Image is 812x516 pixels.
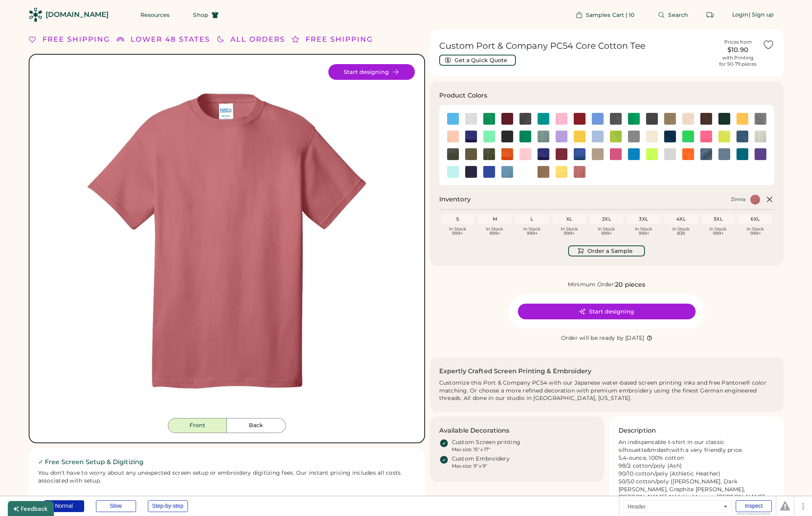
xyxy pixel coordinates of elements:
[465,148,477,160] div: Olive Drab Green
[682,131,694,142] img: Neon Green Swatch Image
[615,280,645,289] div: 20 pieces
[483,131,495,142] div: Jadeite
[755,148,766,160] div: Team Purple
[556,113,567,125] div: Candy Pink
[519,148,531,160] div: Pale Blush
[538,113,549,125] div: Bright Aqua
[538,131,549,142] div: Laurel Green
[628,148,640,160] div: Sapphire
[148,500,188,512] div: Step-by-step
[556,131,567,142] img: Lavender Swatch Image
[38,469,416,485] div: You don't have to worry about any unexpected screen setup or embroidery digitizing fees. Our inst...
[538,148,549,160] div: Purple
[439,426,510,435] h3: Available Decorations
[682,113,694,125] img: Creme Swatch Image
[452,463,487,469] div: Max size: 9" x 9"
[538,113,549,125] img: Bright Aqua Swatch Image
[665,216,696,222] div: 4XL
[574,148,586,160] img: Royal Swatch Image
[50,64,404,418] img: PC54 - Zinnia Front Image
[306,34,373,45] div: FREE SHIPPING
[538,166,549,178] div: Woodland Brown
[700,131,712,142] img: Neon Pink Swatch Image
[519,113,531,125] img: Black Heather Swatch Image
[168,418,227,433] button: Front
[568,281,615,289] div: Minimum Order:
[610,131,622,142] div: Lime
[447,131,459,142] img: Heathered Dusty Peach Swatch Image
[664,148,676,160] img: Silver Swatch Image
[628,113,640,125] div: Clover Green
[556,166,567,178] div: Yellow
[646,113,658,125] img: Coal Grey Swatch Image
[230,34,285,45] div: ALL ORDERS
[483,131,495,142] img: Jadeite Swatch Image
[718,45,758,55] div: $10.90
[184,7,228,23] button: Shop
[442,216,473,222] div: S
[700,148,712,160] div: Steel Blue
[591,216,622,222] div: 2XL
[501,131,513,142] div: Jet Black
[700,131,712,142] div: Neon Pink
[501,113,513,125] img: Athletic Maroon Swatch Image
[46,10,109,20] div: [DOMAIN_NAME]
[610,148,622,160] img: Sangria Swatch Image
[574,148,586,160] div: Royal
[737,131,748,142] img: Neptune Blue Swatch Image
[628,131,640,142] img: Medium Grey Swatch Image
[755,113,766,125] img: Graphite Heather Swatch Image
[718,131,730,142] div: Neon Yellow
[447,148,459,160] div: Olive
[740,216,771,222] div: 6XL
[740,227,771,236] div: In Stock 999+
[556,113,567,125] img: Candy Pink Swatch Image
[439,379,774,403] div: Customize this Port & Company PC54 with our Japanese water-based screen printing inks and free Pa...
[700,148,712,160] img: Steel Blue Swatch Image
[574,166,586,178] img: Zinnia Swatch Image
[623,500,731,513] div: Header
[42,34,110,45] div: FREE SHIPPING
[519,131,531,142] img: Kelly Swatch Image
[483,166,495,178] div: True Royal
[465,166,477,178] div: True Navy
[574,131,586,142] div: Lemon Yellow
[732,11,749,19] div: Login
[646,131,658,142] img: Natural Swatch Image
[554,227,585,236] div: In Stock 999+
[682,131,694,142] div: Neon Green
[554,216,585,222] div: XL
[479,216,510,222] div: M
[664,131,676,142] img: Navy Swatch Image
[718,131,730,142] img: Neon Yellow Swatch Image
[610,113,622,125] img: Charcoal Swatch Image
[519,148,531,160] img: Pale Blush Swatch Image
[665,227,696,236] div: In Stock 839
[465,131,477,142] img: Heather Purple Swatch Image
[718,113,730,125] div: Dark Green
[501,166,513,178] img: Tundra Blue Swatch Image
[737,113,748,125] div: Gold
[574,166,586,178] div: Zinnia
[586,12,635,18] span: Samples Cart | 10
[483,166,495,178] img: True Royal Swatch Image
[29,8,42,22] img: Rendered Logo - Screens
[518,304,696,319] button: Start designing
[646,131,658,142] div: Natural
[38,457,416,467] h2: ✓ Free Screen Setup & Digitizing
[718,148,730,160] div: Stonewashed Blue
[328,64,415,80] button: Start designing
[483,113,495,125] img: Athletic Kelly Swatch Image
[439,91,488,100] h3: Product Colors
[568,245,645,256] button: Order a Sample
[700,113,712,125] img: Dark Chocolate Brown Swatch Image
[50,64,404,418] div: PC54 Style Image
[731,196,746,203] div: Zinnia
[447,148,459,160] img: Olive Swatch Image
[610,113,622,125] div: Charcoal
[591,227,622,236] div: In Stock 999+
[592,131,604,142] img: Light Blue Swatch Image
[719,55,757,67] div: with Printing for 50-79 pieces
[465,113,477,125] img: Ash Swatch Image
[447,113,459,125] img: Aquatic Blue Swatch Image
